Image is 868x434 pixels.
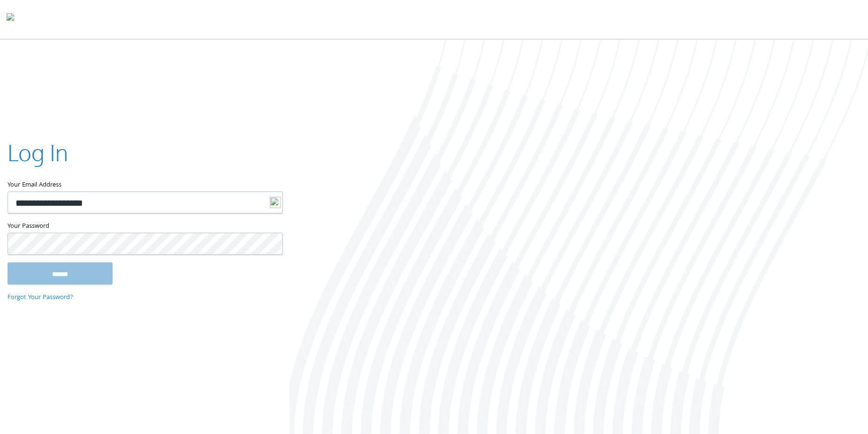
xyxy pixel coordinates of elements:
[8,293,73,303] a: Forgot Your Password?
[8,137,68,168] h2: Log In
[8,221,282,233] label: Your Password
[264,197,275,208] keeper-lock: Open Keeper Popup
[270,197,281,208] img: logo-new.svg
[7,10,14,29] img: todyl-logo-dark.svg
